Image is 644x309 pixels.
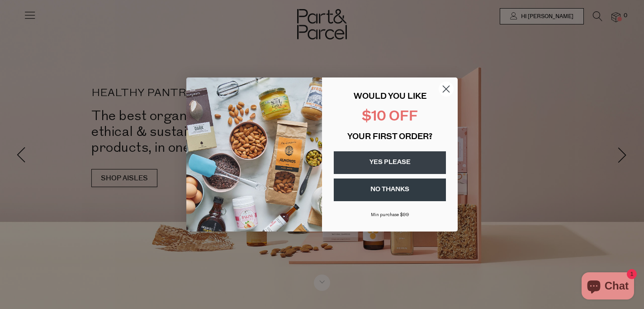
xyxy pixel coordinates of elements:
[354,93,426,101] span: WOULD YOU LIKE
[334,151,446,174] button: YES PLEASE
[347,133,432,141] span: YOUR FIRST ORDER?
[371,212,409,217] span: Min purchase $99
[334,179,446,201] button: NO THANKS
[438,81,454,97] button: Close dialog
[362,110,418,124] span: $10 OFF
[186,77,322,232] img: 43fba0fb-7538-40bc-babb-ffb1a4d097bc.jpeg
[579,272,637,302] inbox-online-store-chat: Shopify online store chat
